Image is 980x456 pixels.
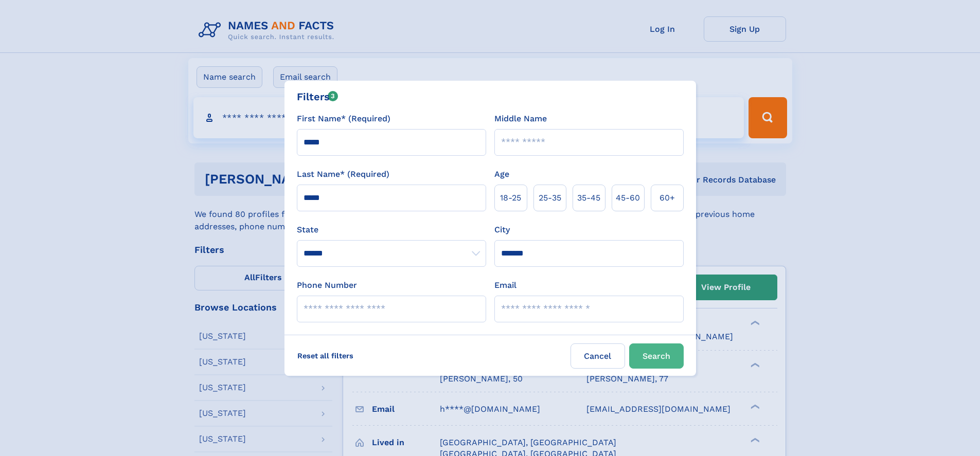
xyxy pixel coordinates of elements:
[571,343,625,369] label: Cancel
[291,343,360,368] label: Reset all filters
[494,279,516,291] label: Email
[616,192,640,204] span: 45‑60
[660,192,675,204] span: 60+
[500,192,521,204] span: 18‑25
[297,113,390,125] label: First Name* (Required)
[297,168,389,180] label: Last Name* (Required)
[494,113,547,125] label: Middle Name
[494,224,510,236] label: City
[297,89,338,104] div: Filters
[494,168,509,180] label: Age
[539,192,561,204] span: 25‑35
[297,279,357,291] label: Phone Number
[629,343,684,369] button: Search
[297,224,486,236] label: State
[577,192,600,204] span: 35‑45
